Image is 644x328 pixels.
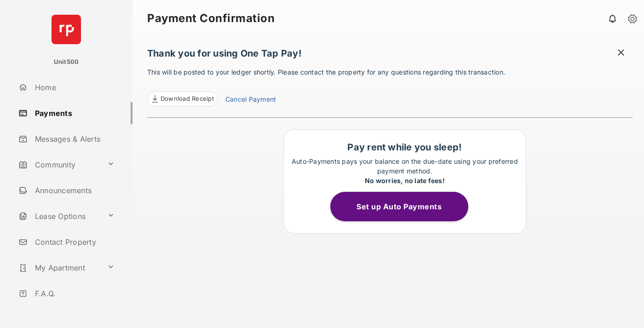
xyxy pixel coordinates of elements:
a: Cancel Payment [225,94,276,106]
img: svg+xml;base64,PHN2ZyB4bWxucz0iaHR0cDovL3d3dy53My5vcmcvMjAwMC9zdmciIHdpZHRoPSI2NCIgaGVpZ2h0PSI2NC... [52,15,81,44]
a: Messages & Alerts [15,128,132,150]
strong: Payment Confirmation [147,13,275,24]
a: Community [15,154,103,176]
p: This will be posted to your ledger shortly. Please contact the property for any questions regardi... [147,67,633,106]
h1: Pay rent while you sleep! [288,142,521,153]
a: Download Receipt [147,92,218,106]
a: Home [15,76,132,98]
a: Payments [15,102,132,124]
h1: Thank you for using One Tap Pay! [147,48,633,63]
p: Unit500 [54,58,79,67]
a: My Apartment [15,257,103,279]
a: Announcements [15,179,132,201]
div: No worries, no late fees! [288,176,521,185]
button: Set up Auto Payments [330,192,468,221]
span: Download Receipt [161,94,214,104]
a: Set up Auto Payments [330,202,479,211]
a: F.A.Q. [15,282,132,305]
a: Contact Property [15,231,132,253]
p: Auto-Payments pays your balance on the due-date using your preferred payment method. [288,156,521,185]
a: Lease Options [15,205,103,227]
